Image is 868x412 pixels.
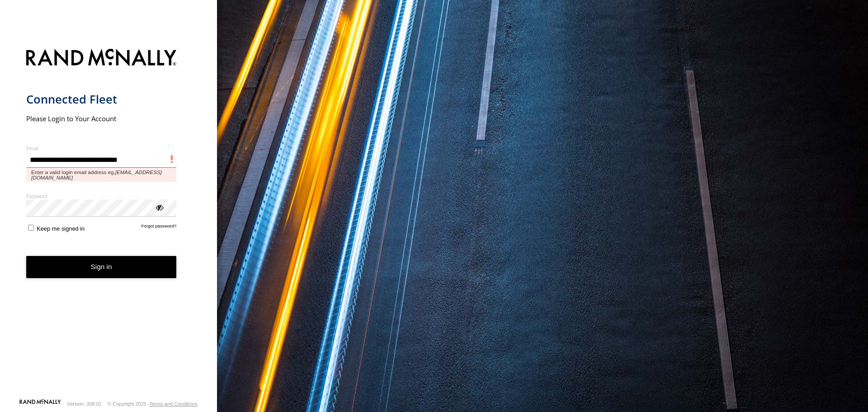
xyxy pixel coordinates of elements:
div: ViewPassword [155,203,164,212]
h1: Connected Fleet [26,92,177,107]
form: main [26,43,191,398]
div: © Copyright 2025 - [108,401,198,407]
img: Rand McNally [26,47,177,70]
input: Keep me signed in [28,225,34,231]
a: Forgot password? [142,223,177,232]
label: Password [26,193,177,199]
button: Sign in [26,256,177,278]
a: Terms and Conditions [150,401,198,407]
div: Version: 308.01 [67,401,102,407]
label: Email [26,145,177,152]
em: [EMAIL_ADDRESS][DOMAIN_NAME] [31,170,162,180]
a: Visit our Website [19,399,61,408]
span: Enter a valid login email address eg. [26,168,177,182]
span: Keep me signed in [37,225,85,232]
h2: Please Login to Your Account [26,114,177,123]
